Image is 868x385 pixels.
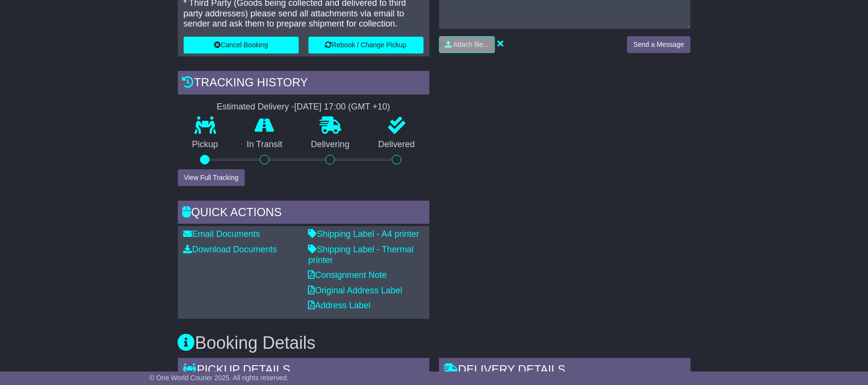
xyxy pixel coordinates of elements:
[308,245,414,265] a: Shipping Label - Thermal printer
[184,245,277,254] a: Download Documents
[184,229,260,239] a: Email Documents
[178,201,429,227] div: Quick Actions
[308,270,387,280] a: Consignment Note
[627,36,690,53] button: Send a Message
[439,358,691,384] div: Delivery Details
[178,139,233,150] p: Pickup
[308,37,424,54] button: Rebook / Change Pickup
[178,358,429,384] div: Pickup Details
[308,301,371,310] a: Address Label
[184,37,299,54] button: Cancel Booking
[294,102,390,112] div: [DATE] 17:00 (GMT +10)
[178,169,245,186] button: View Full Tracking
[178,71,429,97] div: Tracking history
[178,102,429,112] div: Estimated Delivery -
[178,333,691,353] h3: Booking Details
[232,139,297,150] p: In Transit
[308,286,402,295] a: Original Address Label
[364,139,429,150] p: Delivered
[297,139,364,150] p: Delivering
[308,229,419,239] a: Shipping Label - A4 printer
[149,374,289,382] span: © One World Courier 2025. All rights reserved.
